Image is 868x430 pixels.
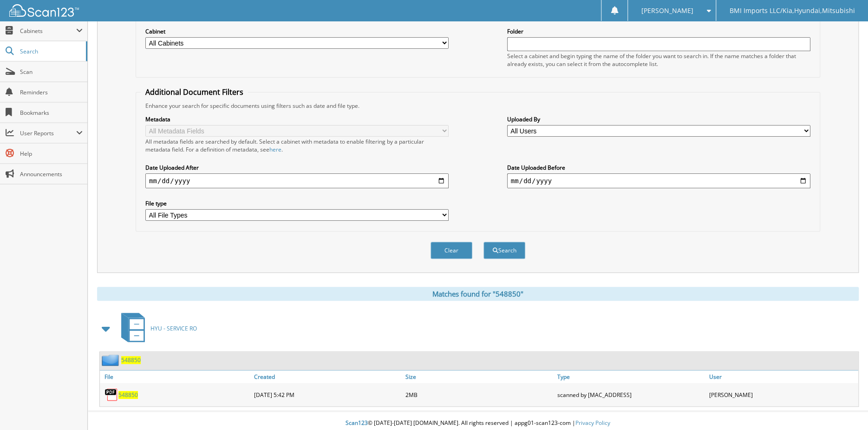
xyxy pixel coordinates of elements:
div: All metadata fields are searched by default. Select a cabinet with metadata to enable filtering b... [145,138,449,153]
legend: Additional Document Filters [141,87,248,97]
div: [PERSON_NAME] [706,385,858,404]
button: Search [483,242,525,259]
div: scanned by [MAC_ADDRESS] [555,385,707,404]
input: end [507,173,810,188]
span: Cabinets [20,27,76,35]
a: Created [252,370,404,383]
span: Help [20,150,83,158]
span: Scan123 [346,419,368,427]
iframe: Chat Widget [822,385,868,430]
a: HYU - SERVICE RO [116,310,197,347]
label: File type [145,199,449,207]
div: Enhance your search for specific documents using filters such as date and file type. [141,102,815,110]
label: Metadata [145,115,449,123]
a: Privacy Policy [575,419,610,427]
label: Date Uploaded After [145,164,449,172]
a: User [706,370,858,383]
span: User Reports [20,129,76,137]
span: Reminders [20,88,83,96]
a: File [100,370,252,383]
input: start [145,173,449,188]
img: scan123-logo-white.svg [9,4,79,17]
button: Clear [431,242,472,259]
a: Type [555,370,707,383]
a: 548850 [121,356,141,364]
a: here [269,146,281,153]
span: Search [20,47,81,55]
a: Size [403,370,555,383]
span: HYU - SERVICE RO [150,324,197,332]
div: Select a cabinet and begin typing the name of the folder you want to search in. If the name match... [507,52,810,68]
a: 548850 [118,391,138,399]
span: Scan [20,68,83,76]
span: [PERSON_NAME] [641,8,693,13]
span: BMI Imports LLC/Kia,Hyundai,Mitsubishi [729,8,855,13]
div: [DATE] 5:42 PM [252,385,404,404]
img: folder2.png [102,354,121,366]
img: PDF.png [104,388,118,402]
label: Folder [507,27,810,35]
span: Announcements [20,170,83,178]
span: Bookmarks [20,109,83,117]
div: 2MB [403,385,555,404]
div: Matches found for "548850" [97,287,859,301]
label: Date Uploaded Before [507,164,810,172]
label: Uploaded By [507,115,810,123]
label: Cabinet [145,27,449,35]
